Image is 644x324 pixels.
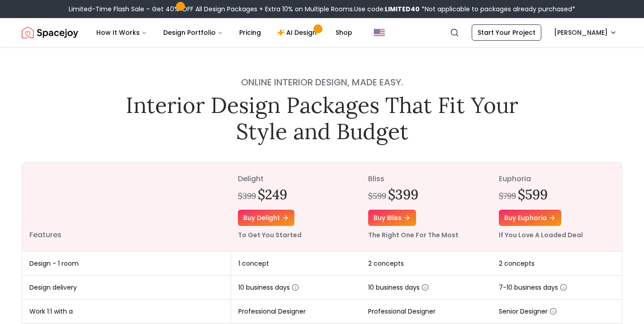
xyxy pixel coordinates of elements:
span: Professional Designer [368,307,436,316]
a: Spacejoy [22,23,78,42]
span: Senior Designer [499,307,557,316]
p: delight [238,174,354,184]
span: 1 concept [238,259,269,268]
small: If You Love A Loaded Deal [499,230,583,239]
p: bliss [368,174,484,184]
button: [PERSON_NAME] [549,24,622,41]
span: Professional Designer [238,307,306,316]
button: Design Portfolio [156,23,230,42]
nav: Global [22,18,622,47]
a: Buy bliss [368,210,416,226]
span: 2 concepts [368,259,404,268]
div: Limited-Time Flash Sale – Get 40% OFF All Design Packages + Extra 10% on Multiple Rooms. [69,5,575,14]
a: Shop [328,23,360,42]
span: 10 business days [368,283,429,292]
a: Buy delight [238,210,294,226]
small: The Right One For The Most [368,230,459,239]
small: To Get You Started [238,230,302,239]
h2: $599 [518,186,548,202]
img: Spacejoy Logo [22,23,78,42]
td: Work 1:1 with a [22,300,231,324]
h2: $249 [258,186,287,202]
a: Pricing [232,23,268,42]
a: AI Design [270,23,327,42]
b: LIMITED40 [385,5,420,14]
div: $599 [368,190,386,202]
span: *Not applicable to packages already purchased* [420,5,575,14]
a: Start Your Project [472,24,541,41]
td: Design - 1 room [22,252,231,276]
h4: Online interior design, made easy. [119,76,525,89]
nav: Main [89,23,360,42]
div: $799 [499,190,516,202]
span: Use code: [354,5,420,14]
p: euphoria [499,174,615,184]
span: 2 concepts [499,259,535,268]
h2: $399 [388,186,418,202]
h1: Interior Design Packages That Fit Your Style and Budget [119,92,525,144]
div: $399 [238,190,256,202]
td: Design delivery [22,276,231,300]
a: Buy euphoria [499,210,561,226]
span: 10 business days [238,283,299,292]
button: How It Works [89,23,154,42]
span: 7-10 business days [499,283,567,292]
img: United States [374,27,385,38]
th: Features [22,163,231,252]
